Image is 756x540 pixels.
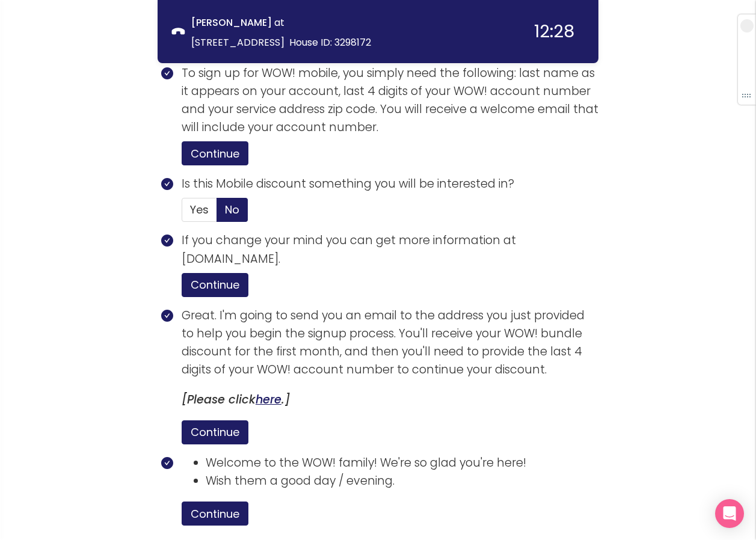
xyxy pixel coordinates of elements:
a: here [256,391,281,408]
li: Wish them a good day / evening. [206,472,598,490]
i: [Please click .] [182,391,290,408]
span: check-circle [161,235,173,247]
span: check-circle [161,67,173,79]
p: If you change your mind you can get more information at [DOMAIN_NAME]. [182,232,598,268]
span: Yes [190,202,209,217]
span: at [STREET_ADDRESS] [191,16,284,49]
span: phone [172,26,185,38]
p: Is this Mobile discount something you will be interested in? [182,175,598,193]
p: To sign up for WOW! mobile, you simply need the following: last name as it appears on your accoun... [182,64,598,137]
button: Continue [182,502,248,526]
li: Welcome to the WOW! family! We're so glad you're here! [206,454,598,472]
button: Continue [182,420,248,444]
div: Open Intercom Messenger [715,499,744,528]
div: 12:28 [534,23,574,40]
span: check-circle [161,457,173,469]
p: Great. I'm going to send you an email to the address you just provided to help you begin the sign... [182,307,598,379]
span: House ID: 3298172 [289,35,371,49]
strong: [PERSON_NAME] [191,16,272,29]
span: check-circle [161,178,173,190]
span: No [225,202,239,217]
button: Continue [182,141,248,165]
button: Continue [182,273,248,297]
span: check-circle [161,310,173,322]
